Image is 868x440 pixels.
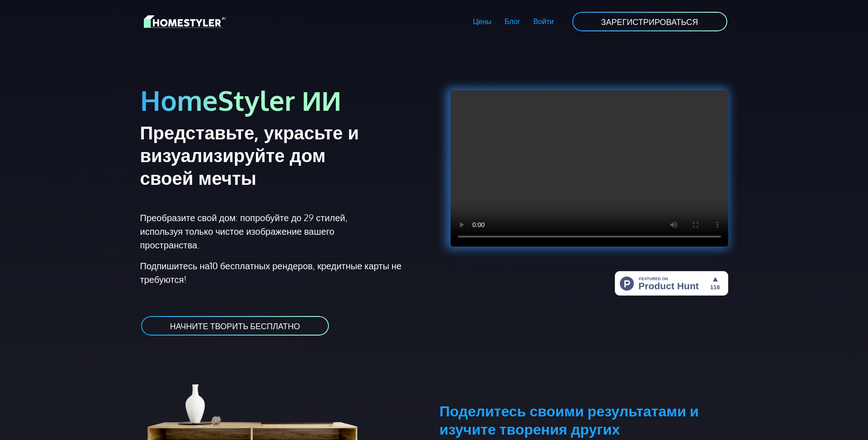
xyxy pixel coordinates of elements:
[473,17,491,26] font: Цены
[466,11,498,32] a: Цены
[140,260,210,272] font: Подпишитесь на
[170,321,300,331] font: НАЧНИТЕ ТВОРИТЬ БЕСПЛАТНО
[601,17,698,27] font: ЗАРЕГИСТРИРОВАТЬСЯ
[505,17,520,26] font: Блог
[140,212,348,251] font: Преобразите свой дом: попробуйте до 29 стилей, используя только чистое изображение вашего простра...
[571,11,728,32] a: ЗАРЕГИСТРИРОВАТЬСЯ
[140,121,359,189] font: Представьте, украсьте и визуализируйте дом своей мечты
[527,11,560,32] a: Войти
[140,83,341,117] font: HomeStyler ИИ
[533,17,554,26] font: Войти
[144,14,226,30] img: Логотип ИИ HomeStyler
[140,315,330,336] a: НАЧНИТЕ ТВОРИТЬ БЕСПЛАТНО
[210,260,313,272] font: 10 бесплатных рендеров
[498,11,527,32] a: Блог
[615,271,728,296] img: HomeStyler AI — дизайн интерьера стал проще: один клик до дома вашей мечты | Product Hunt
